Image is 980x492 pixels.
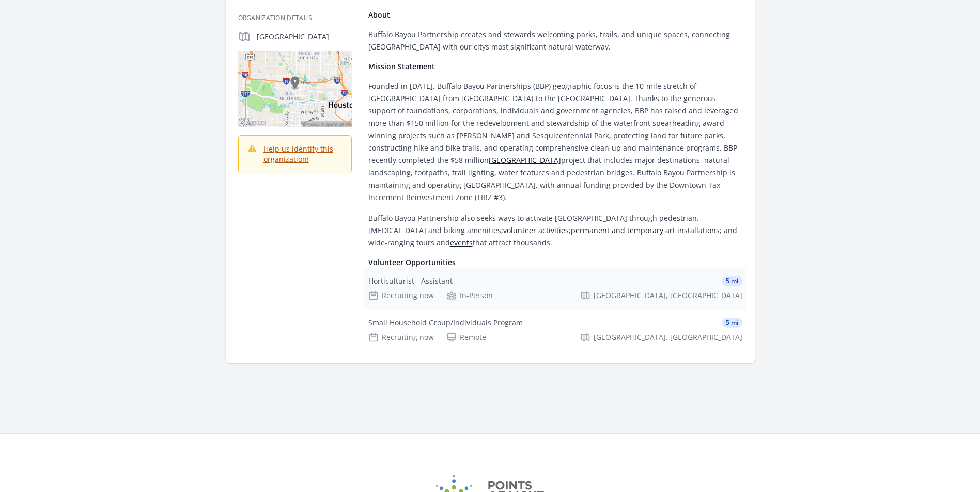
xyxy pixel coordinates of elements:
p: Buffalo Bayou Partnership creates and stewards welcoming parks, trails, and unique spaces, connec... [368,28,742,53]
a: Horticulturist - Assistant 5 mi Recruiting now In-Person [GEOGRAPHIC_DATA], [GEOGRAPHIC_DATA] [364,268,746,309]
p: Founded in [DATE], Buffalo Bayou Partnerships (BBP) geographic focus is the 10-mile stretch of [G... [368,80,742,204]
p: Buffalo Bayou Partnership also seeks ways to activate [GEOGRAPHIC_DATA] through pedestrian, [MEDI... [368,212,742,249]
a: permanent and temporary art installations [571,225,720,235]
h4: Volunteer Opportunities [368,257,742,268]
a: Help us identify this organization! [263,144,333,164]
a: volunteer activities [503,225,569,235]
span: [GEOGRAPHIC_DATA], [GEOGRAPHIC_DATA] [594,290,742,301]
h3: Organization Details [238,14,352,22]
span: [GEOGRAPHIC_DATA], [GEOGRAPHIC_DATA] [594,332,742,342]
div: Small Household Group/Individuals Program [368,318,523,328]
div: Recruiting now [368,332,434,342]
span: 5 mi [722,318,742,328]
img: Map [238,51,352,127]
div: Recruiting now [368,290,434,301]
h4: About [368,10,742,20]
a: events [450,238,473,248]
div: Horticulturist - Assistant [368,276,453,286]
p: [GEOGRAPHIC_DATA] [257,31,352,42]
span: 5 mi [722,276,742,286]
a: [GEOGRAPHIC_DATA] [489,155,561,165]
div: Remote [446,332,486,342]
a: Small Household Group/Individuals Program 5 mi Recruiting now Remote [GEOGRAPHIC_DATA], [GEOGRAPH... [364,309,746,351]
h4: Mission Statement [368,61,742,72]
div: In-Person [446,290,493,301]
